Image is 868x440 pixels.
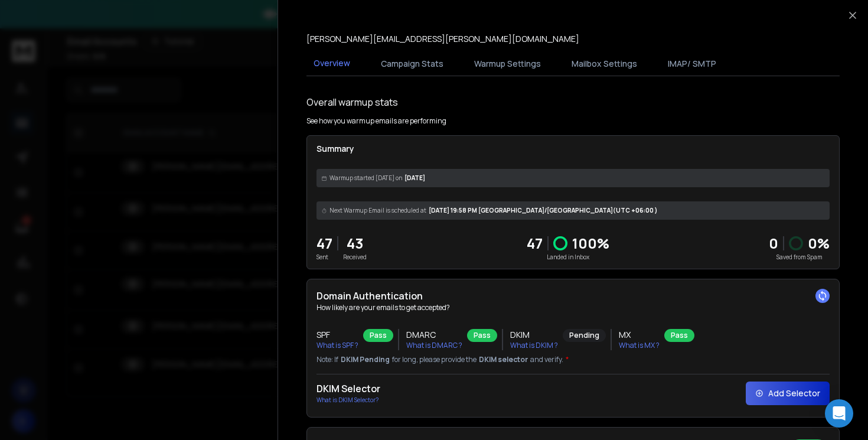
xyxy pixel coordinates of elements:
h2: Domain Authentication [316,289,830,303]
p: What is DKIM ? [510,341,558,350]
p: How likely are your emails to get accepted? [316,303,830,312]
p: What is DMARC ? [406,341,462,350]
p: Landed in Inbox [527,253,609,262]
span: Warmup started [DATE] on [329,174,402,182]
div: Pending [563,329,606,342]
p: 0 % [808,234,830,253]
button: Mailbox Settings [564,51,644,77]
p: Sent [316,253,332,262]
p: What is DKIM Selector? [316,396,380,405]
p: 100 % [572,234,609,253]
button: Add Selector [746,382,830,405]
h3: MX [619,329,660,341]
div: Pass [664,329,694,342]
strong: 0 [769,233,778,253]
p: Note: If for long, please provide the and verify. [316,355,830,364]
button: Warmup Settings [467,51,548,77]
p: What is SPF ? [316,341,358,350]
div: [DATE] [316,169,830,187]
p: Received [343,253,367,262]
button: IMAP/ SMTP [661,51,723,77]
h3: DKIM [510,329,558,341]
p: 47 [316,234,332,253]
div: [DATE] 19:58 PM [GEOGRAPHIC_DATA]/[GEOGRAPHIC_DATA] (UTC +06:00 ) [316,201,830,220]
div: Open Intercom Messenger [825,399,853,428]
span: Next Warmup Email is scheduled at [329,206,426,215]
p: What is MX ? [619,341,660,350]
button: Campaign Stats [374,51,451,77]
p: 43 [343,234,367,253]
h3: DMARC [406,329,462,341]
span: DKIM selector [479,355,528,364]
p: Saved from Spam [769,253,830,262]
div: Pass [363,329,393,342]
h3: SPF [316,329,358,341]
h2: DKIM Selector [316,382,380,396]
p: Summary [316,143,830,155]
p: 47 [527,234,543,253]
h1: Overall warmup stats [306,95,398,109]
p: See how you warmup emails are performing [306,116,446,126]
p: [PERSON_NAME][EMAIL_ADDRESS][PERSON_NAME][DOMAIN_NAME] [306,33,579,45]
div: Pass [467,329,497,342]
button: Overview [306,50,357,77]
span: DKIM Pending [341,355,390,364]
